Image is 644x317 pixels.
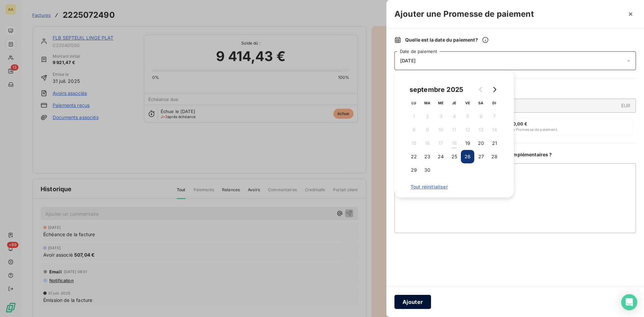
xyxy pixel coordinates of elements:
[405,37,489,43] span: Quelle est la date du paiement ?
[447,123,461,137] button: 11
[421,150,434,163] button: 23
[488,110,501,123] button: 7
[474,123,488,137] button: 13
[461,110,474,123] button: 5
[488,83,501,96] button: Go to next month
[434,110,447,123] button: 3
[421,123,434,137] button: 9
[474,137,488,150] button: 20
[461,150,474,163] button: 26
[447,137,461,150] button: 18
[474,150,488,163] button: 27
[474,96,488,110] th: samedi
[434,123,447,137] button: 10
[407,96,421,110] th: lundi
[474,110,488,123] button: 6
[447,150,461,163] button: 25
[488,137,501,150] button: 21
[434,150,447,163] button: 24
[461,96,474,110] th: vendredi
[407,84,466,95] div: septembre 2025
[394,8,534,20] h3: Ajouter une Promesse de paiement
[488,123,501,137] button: 14
[407,163,421,177] button: 29
[621,294,637,310] div: Open Intercom Messenger
[488,96,501,110] th: dimanche
[461,123,474,137] button: 12
[461,137,474,150] button: 19
[447,96,461,110] th: jeudi
[421,137,434,150] button: 16
[421,96,434,110] th: mardi
[434,96,447,110] th: mercredi
[434,137,447,150] button: 17
[447,110,461,123] button: 4
[488,150,501,163] button: 28
[411,184,498,190] span: Tout réinitialiser
[421,110,434,123] button: 2
[407,123,421,137] button: 8
[474,83,488,96] button: Go to previous month
[513,121,528,126] span: 0,00 €
[400,58,416,63] span: [DATE]
[421,163,434,177] button: 30
[407,150,421,163] button: 22
[407,137,421,150] button: 15
[394,295,431,309] button: Ajouter
[407,110,421,123] button: 1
